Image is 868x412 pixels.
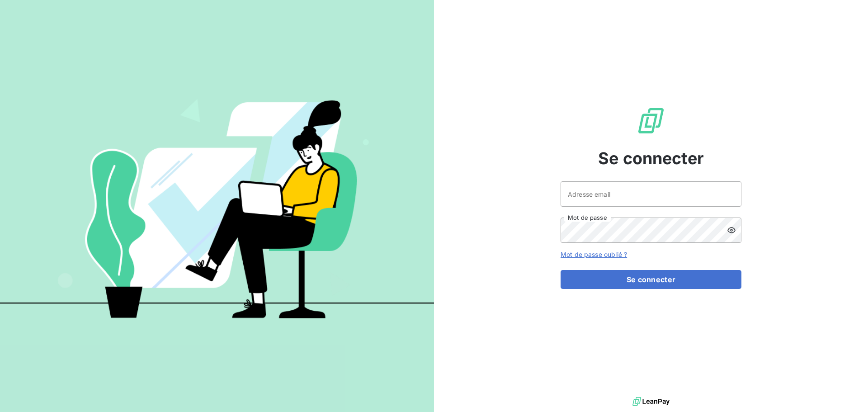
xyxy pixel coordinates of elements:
button: Se connecter [561,270,741,289]
span: Se connecter [598,146,704,170]
img: logo [632,395,670,408]
a: Mot de passe oublié ? [561,251,627,258]
input: placeholder [561,181,741,207]
img: Logo LeanPay [637,106,665,135]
